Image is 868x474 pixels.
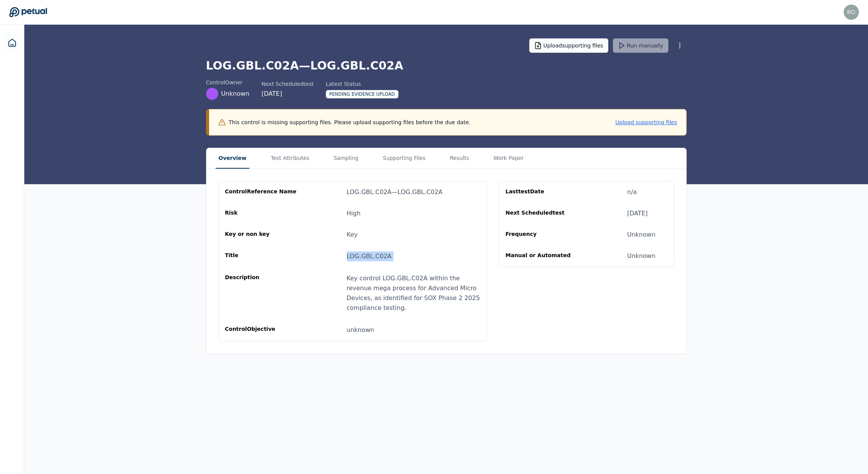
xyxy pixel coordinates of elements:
[206,79,249,86] div: control Owner
[490,148,527,169] button: Work Paper
[206,59,687,73] h1: LOG.GBL.C02A — LOG.GBL.C02A
[262,89,314,98] div: [DATE]
[221,89,249,98] span: Unknown
[616,118,677,126] button: Upload supporting files
[347,325,481,335] div: unknown
[673,39,687,52] button: More Options
[627,188,637,197] div: n/a
[262,80,314,88] div: Next Scheduled test
[225,209,298,218] div: Risk
[529,38,608,53] button: Uploadsupporting files
[506,209,579,218] div: Next Scheduled test
[627,209,648,218] div: [DATE]
[225,325,298,335] div: control Objective
[225,188,298,197] div: control Reference Name
[613,38,668,53] button: Run manually
[3,34,21,52] a: Dashboard
[326,90,398,98] div: Pending Evidence Upload
[347,273,481,313] div: Key control LOG.GBL.C02A within the revenue mega process for Advanced Micro Devices, as identifie...
[326,80,398,88] div: Latest Status
[268,148,312,169] button: Test Attributes
[330,148,362,169] button: Sampling
[844,5,859,20] img: roberto+amd@petual.ai
[506,188,579,197] div: Last test Date
[9,7,47,17] a: Go to Dashboard
[506,251,579,261] div: Manual or Automated
[347,253,392,260] span: LOG.GBL.C02A
[506,230,579,239] div: Frequency
[380,148,428,169] button: Supporting Files
[229,118,471,126] p: This control is missing supporting files. Please upload supporting files before the due date.
[627,230,655,239] div: Unknown
[447,148,472,169] button: Results
[347,188,443,197] div: LOG.GBL.C02A — LOG.GBL.C02A
[225,273,298,313] div: Description
[627,251,655,261] div: Unknown
[347,230,358,239] div: Key
[225,251,298,261] div: Title
[225,230,298,239] div: Key or non key
[216,148,250,169] button: Overview
[347,209,361,218] div: High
